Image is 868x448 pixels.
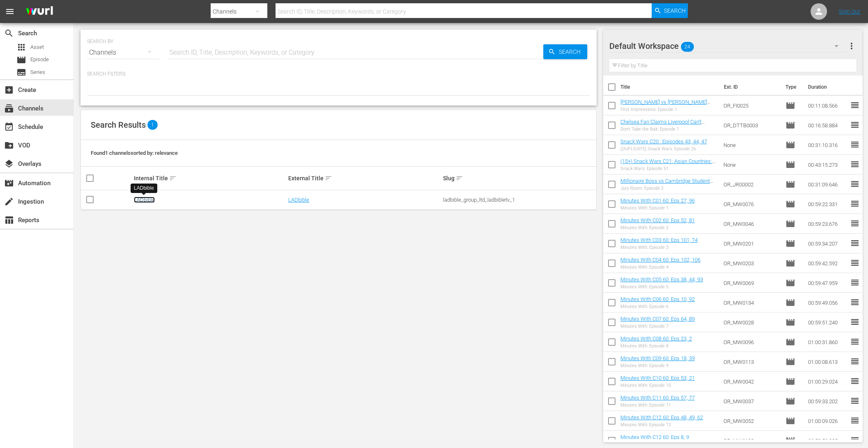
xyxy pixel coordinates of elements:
[785,140,795,150] span: Episode
[785,120,795,130] span: Episode
[720,411,782,431] td: OR_MW0052
[785,436,795,446] span: Episode
[620,158,715,170] a: (15+) Snack Wars C21: Asian Countries: Eps 43, 44, 47, 51. (includes ep 51 - 15+)
[805,273,850,293] td: 00:59:47.959
[16,55,26,65] span: Episode
[720,293,782,312] td: OR_MW0134
[91,150,178,156] span: Found 1 channels sorted by: relevance
[4,85,14,95] span: Create
[620,126,717,132] div: Don't Take the Bait: Episode 1
[664,3,686,18] span: Search
[620,76,719,99] th: Title
[785,219,795,229] span: Episode
[620,178,713,190] a: Millionaire Boss vs Cambridge Student Clash in Billionaire Debate
[850,376,860,386] span: reorder
[4,159,14,169] span: Overlays
[720,253,782,273] td: OR_MW0203
[20,2,59,21] img: ans4CAIJ8jUAAAAAAAAAAAAAAAAAAAAAAAAgQb4GAAAAAAAAAAAAAAAAAAAAAAAAJMjXAAAAAAAAAAAAAAAAAAAAAAAAgAT5G...
[620,335,692,342] a: Minutes With C08 60: Eps 23, 2
[850,297,860,307] span: reorder
[719,76,781,99] th: Ext. ID
[4,178,14,188] span: Automation
[620,324,695,329] div: Minutes With: Episode 7
[805,214,850,234] td: 00:59:23.676
[620,422,703,427] div: Minutes With: Episode 12
[785,179,795,189] span: Episode
[850,278,860,287] span: reorder
[620,304,695,309] div: Minutes With: Episode 6
[134,185,154,192] div: LADbible
[850,199,860,209] span: reorder
[785,416,795,426] span: Episode
[620,198,695,204] a: Minutes With C01 60: Eps 27, 96
[288,197,309,203] a: LADbible
[839,8,860,15] a: Sign Out
[850,356,860,366] span: reorder
[805,411,850,431] td: 01:00:09.026
[805,332,850,352] td: 01:00:31.860
[850,120,860,130] span: reorder
[805,391,850,411] td: 00:59:33.202
[288,173,441,183] div: External Title
[785,357,795,367] span: Episode
[720,214,782,234] td: OR_MW0046
[4,197,14,207] span: Ingestion
[850,100,860,110] span: reorder
[850,179,860,189] span: reorder
[620,138,707,145] a: Snack Wars C20 : Episodes 43, 44, 47
[846,36,856,56] button: more_vert
[620,395,695,401] a: Minutes With C11 60: Eps 57, 77
[720,175,782,194] td: OR_JR00002
[850,140,860,149] span: reorder
[681,38,694,55] span: 24
[620,355,695,361] a: Minutes With C09 60: Eps 18, 39
[720,96,782,115] td: OR_FI0025
[805,155,850,175] td: 00:43:15.273
[620,245,698,250] div: Minutes With: Episode 3
[805,115,850,135] td: 00:16:58.884
[620,225,695,230] div: Minutes With: Episode 2
[443,197,595,203] div: ladbible_group_ltd_ladbibletv_1
[620,217,695,223] a: Minutes With C02 60: Eps 52, 81
[785,377,795,386] span: Episode
[325,175,332,182] span: sort
[850,238,860,248] span: reorder
[5,7,15,16] span: menu
[620,434,689,440] a: Minutes With C12 60: Eps 8, 9
[720,312,782,332] td: OR_MW0028
[620,414,703,420] a: Minutes With C12 60: Eps 48, 49, 62
[805,312,850,332] td: 00:59:51.240
[620,316,695,322] a: Minutes With C07 60: Eps 64, 89
[785,239,795,248] span: Episode
[609,34,846,57] div: Default Workspace
[4,28,14,38] span: Search
[785,258,795,268] span: Episode
[620,107,717,112] div: First Impressions: Episode 1
[134,173,286,183] div: Internal Title
[805,352,850,372] td: 01:00:08.613
[803,76,852,99] th: Duration
[805,293,850,312] td: 00:59:49.056
[785,396,795,406] span: Episode
[620,237,698,243] a: Minutes With C03 60: Eps 101, 74
[720,273,782,293] td: OR_MW0069
[620,383,695,388] div: Minutes With: Episode 10
[720,115,782,135] td: OR_DTTB0003
[620,119,705,137] a: Chelsea Fan Claims Liverpool Can't Compete For The Biggest Transfer Targets
[620,375,695,381] a: Minutes With C10 60: Eps 53, 21
[720,155,782,175] td: None
[620,402,695,408] div: Minutes With: Episode 11
[620,276,703,283] a: Minutes With C05 60: Eps 38, 44, 93
[620,343,692,349] div: Minutes With: Episode 8
[850,258,860,268] span: reorder
[620,264,700,270] div: Minutes With: Episode 4
[620,186,717,191] div: Jury Room: Episode 2
[785,317,795,327] span: Episode
[30,43,44,51] span: Asset
[850,337,860,347] span: reorder
[30,68,45,76] span: Series
[556,44,587,59] span: Search
[16,67,26,77] span: Series
[620,296,695,302] a: Minutes With C06 60: Eps 10, 92
[805,194,850,214] td: 00:59:22.331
